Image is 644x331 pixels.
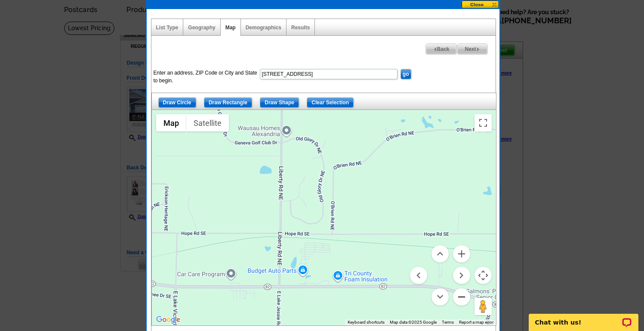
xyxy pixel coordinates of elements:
button: Zoom in [453,245,470,262]
button: Keyboard shortcuts [348,319,385,325]
button: Move up [431,245,449,262]
span: Map data ©2025 Google [390,320,437,325]
span: Back [426,44,457,54]
img: Google [154,314,182,325]
img: button-next-arrow-gray.png [476,47,480,51]
button: Drag Pegman onto the map to open Street View [475,298,492,315]
a: Back [425,44,457,55]
button: Move right [453,267,470,284]
a: Next [457,44,487,55]
button: Map camera controls [475,267,492,284]
a: Open this area in Google Maps (opens a new window) [154,314,182,325]
button: Show satellite imagery [186,114,229,131]
button: Move left [410,267,427,284]
a: Terms [442,320,454,325]
input: go [401,69,411,79]
button: Toggle fullscreen view [475,114,492,131]
iframe: LiveChat chat widget [523,304,644,331]
a: Results [291,25,310,31]
input: Draw Rectangle [204,97,252,108]
a: Report a map error [459,320,493,325]
span: Next [457,44,487,54]
a: Demographics [246,25,281,31]
label: Enter an address, ZIP Code or City and State to begin. [154,69,259,84]
img: button-prev-arrow-gray.png [433,47,437,51]
button: Show street map [156,114,186,131]
input: Draw Shape [260,97,299,108]
input: Clear Selection [307,97,354,108]
a: Map [225,25,236,31]
a: Geography [188,25,215,31]
button: Move down [431,288,449,306]
a: List Type [156,25,179,31]
input: Draw Circle [158,97,196,108]
button: Zoom out [453,288,470,306]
